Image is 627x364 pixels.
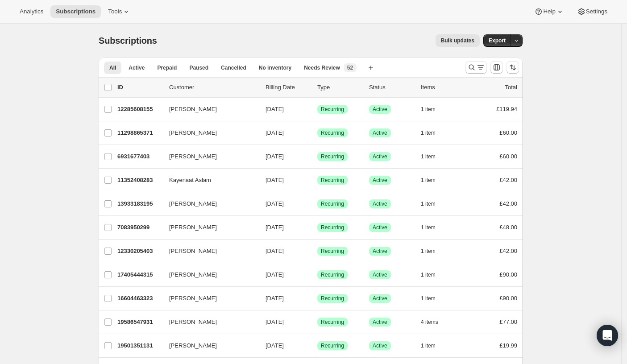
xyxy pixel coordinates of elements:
span: £90.00 [499,295,517,302]
span: £77.00 [499,318,517,325]
span: [DATE] [266,318,284,325]
span: Active [373,224,387,231]
p: ID [117,83,162,92]
span: 1 item [421,342,436,349]
div: 11352408283Kayenaat Aslam[DATE]SuccessRecurringSuccessActive1 item£42.00 [117,174,517,186]
span: [DATE] [266,177,284,183]
p: Billing Date [266,83,310,92]
span: All [109,64,116,71]
button: Bulk updates [436,34,480,47]
span: Bulk updates [441,37,474,44]
button: Tools [103,5,136,18]
div: 16604463323[PERSON_NAME][DATE]SuccessRecurringSuccessActive1 item£90.00 [117,292,517,305]
button: [PERSON_NAME] [164,102,253,116]
span: Recurring [321,295,344,302]
button: 1 item [421,127,445,139]
span: Active [373,271,387,278]
p: 12285608155 [117,105,162,114]
span: £42.00 [499,200,517,207]
button: 1 item [421,198,445,210]
span: Active [373,200,387,207]
button: 1 item [421,292,445,305]
span: [DATE] [266,271,284,278]
span: Needs Review [304,64,340,71]
button: 1 item [421,221,445,234]
button: Settings [572,5,613,18]
span: Recurring [321,200,344,207]
button: Search and filter results [465,61,487,74]
span: No inventory [259,64,291,71]
p: 13933183195 [117,199,162,208]
span: [PERSON_NAME] [169,294,217,303]
div: 12330205403[PERSON_NAME][DATE]SuccessRecurringSuccessActive1 item£42.00 [117,245,517,257]
span: £119.94 [496,106,517,112]
span: £90.00 [499,271,517,278]
div: Items [421,83,465,92]
p: Customer [169,83,258,92]
span: Active [373,295,387,302]
span: 1 item [421,153,436,160]
span: Recurring [321,342,344,349]
p: 19501351131 [117,341,162,350]
button: [PERSON_NAME] [164,197,253,211]
span: Recurring [321,153,344,160]
span: [PERSON_NAME] [169,270,217,279]
p: 11298865371 [117,128,162,137]
span: Recurring [321,224,344,231]
span: Analytics [20,8,43,15]
span: [PERSON_NAME] [169,152,217,161]
span: Prepaid [157,64,177,71]
button: [PERSON_NAME] [164,220,253,235]
span: Recurring [321,129,344,136]
div: 6931677403[PERSON_NAME][DATE]SuccessRecurringSuccessActive1 item£60.00 [117,150,517,163]
button: 1 item [421,103,445,116]
p: 7083950299 [117,223,162,232]
button: 1 item [421,174,445,186]
span: [DATE] [266,129,284,136]
button: 1 item [421,245,445,257]
span: Recurring [321,177,344,184]
span: 1 item [421,224,436,231]
span: 1 item [421,200,436,207]
span: Recurring [321,248,344,255]
span: [PERSON_NAME] [169,128,217,137]
span: [DATE] [266,248,284,254]
button: [PERSON_NAME] [164,339,253,353]
button: Sort the results [507,61,519,74]
span: Subscriptions [56,8,96,15]
button: Analytics [14,5,49,18]
div: 19501351131[PERSON_NAME][DATE]SuccessRecurringSuccessActive1 item£19.99 [117,339,517,352]
button: Export [483,34,511,47]
span: [PERSON_NAME] [169,247,217,256]
span: Help [543,8,555,15]
div: Type [317,83,362,92]
span: Recurring [321,318,344,326]
span: Active [373,248,387,255]
span: Subscriptions [99,36,157,45]
p: Status [369,83,414,92]
span: Active [373,342,387,349]
p: 19586547931 [117,318,162,327]
span: 1 item [421,129,436,136]
span: Cancelled [221,64,246,71]
div: 19586547931[PERSON_NAME][DATE]SuccessRecurringSuccessActive4 items£77.00 [117,316,517,328]
span: [DATE] [266,224,284,231]
div: IDCustomerBilling DateTypeStatusItemsTotal [117,83,517,92]
span: £60.00 [499,129,517,136]
button: [PERSON_NAME] [164,126,253,140]
span: 1 item [421,271,436,278]
span: Active [373,106,387,113]
button: 1 item [421,269,445,281]
button: [PERSON_NAME] [164,268,253,282]
span: [DATE] [266,200,284,207]
button: [PERSON_NAME] [164,149,253,164]
span: £48.00 [499,224,517,231]
div: 17405444315[PERSON_NAME][DATE]SuccessRecurringSuccessActive1 item£90.00 [117,269,517,281]
span: [PERSON_NAME] [169,199,217,208]
div: Open Intercom Messenger [597,325,618,346]
span: [PERSON_NAME] [169,341,217,350]
span: Export [489,37,506,44]
span: Recurring [321,271,344,278]
span: Recurring [321,106,344,113]
button: Kayenaat Aslam [164,173,253,187]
